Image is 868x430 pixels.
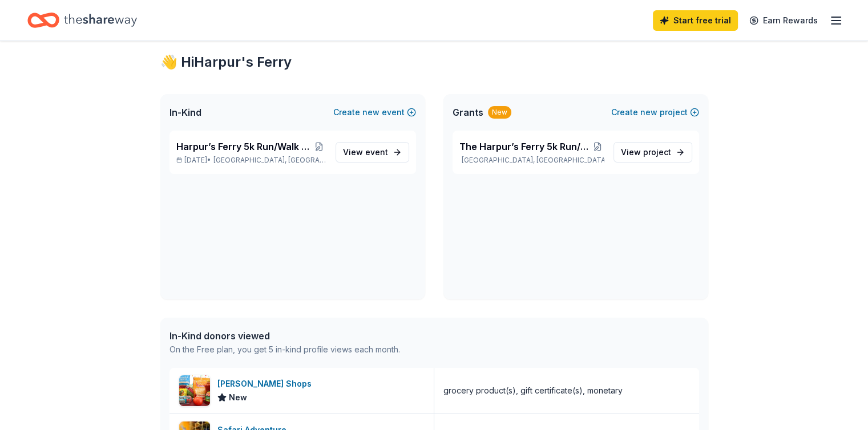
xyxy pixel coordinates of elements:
span: View [621,145,671,159]
a: Earn Rewards [742,10,825,31]
span: project [643,147,671,157]
span: new [640,106,657,119]
div: On the Free plan, you get 5 in-kind profile views each month. [169,343,400,356]
span: event [365,147,388,157]
button: Createnewproject [611,106,699,119]
span: New [229,391,247,404]
button: Createnewevent [333,106,416,119]
a: Home [27,7,137,34]
img: Image for Stewart's Shops [179,375,210,406]
span: In-Kind [169,106,201,119]
div: [PERSON_NAME] Shops [217,377,316,391]
a: View project [613,142,692,163]
span: Harpur’s Ferry 5k Run/Walk for [MEDICAL_DATA] [176,140,312,153]
span: new [362,106,380,119]
div: grocery product(s), gift certificate(s), monetary [443,384,623,397]
span: The Harpur’s Ferry 5k Run/Walk for [MEDICAL_DATA] [459,140,592,153]
div: New [488,106,511,119]
div: 👋 Hi Harpur's Ferry [160,53,708,71]
span: [GEOGRAPHIC_DATA], [GEOGRAPHIC_DATA] [213,156,326,165]
p: [DATE] • [176,156,326,165]
div: In-Kind donors viewed [169,329,400,343]
span: Grants [453,106,483,119]
span: View [343,145,388,159]
a: Start free trial [653,10,738,31]
a: View event [336,142,409,163]
p: [GEOGRAPHIC_DATA], [GEOGRAPHIC_DATA] [459,156,604,165]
